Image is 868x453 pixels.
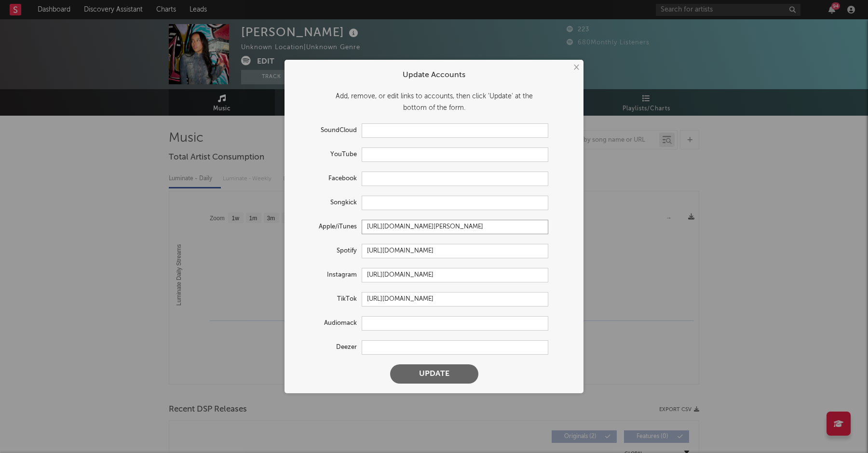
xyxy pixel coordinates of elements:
label: Songkick [294,197,362,209]
label: Instagram [294,269,362,281]
div: Add, remove, or edit links to accounts, then click 'Update' at the bottom of the form. [294,91,574,114]
label: YouTube [294,149,362,160]
button: Update [390,364,478,384]
div: Update Accounts [294,69,574,81]
label: Apple/iTunes [294,221,362,233]
label: Facebook [294,173,362,185]
label: Spotify [294,245,362,257]
label: Audiomack [294,318,362,329]
label: SoundCloud [294,125,362,136]
label: Deezer [294,342,362,353]
button: × [570,62,581,73]
label: TikTok [294,293,362,305]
